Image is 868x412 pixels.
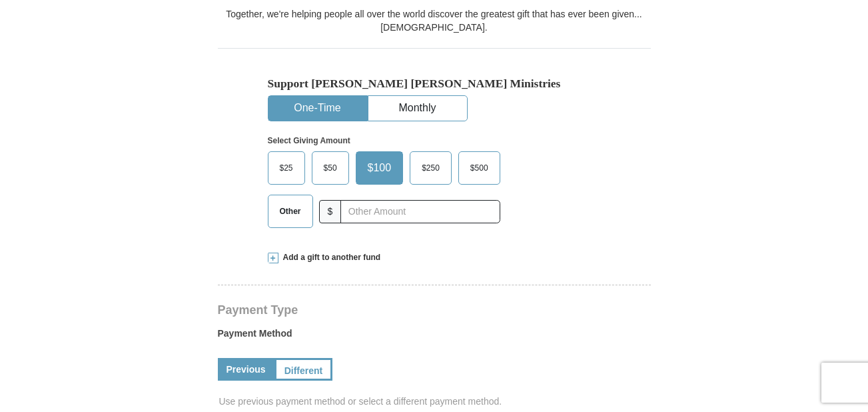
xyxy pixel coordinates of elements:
[274,358,333,381] a: Different
[319,200,342,223] span: $
[464,158,495,178] span: $500
[361,158,398,178] span: $100
[273,158,300,178] span: $25
[368,96,467,121] button: Monthly
[278,252,381,263] span: Add a gift to another fund
[218,7,651,34] div: Together, we're helping people all over the world discover the greatest gift that has ever been g...
[268,96,367,121] button: One-Time
[268,136,350,145] strong: Select Giving Amount
[317,158,344,178] span: $50
[218,305,651,315] h4: Payment Type
[273,201,308,221] span: Other
[219,395,652,408] span: Use previous payment method or select a different payment method.
[340,200,500,223] input: Other Amount
[415,158,446,178] span: $250
[218,327,651,347] label: Payment Method
[218,358,274,381] a: Previous
[268,77,601,91] h5: Support [PERSON_NAME] [PERSON_NAME] Ministries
